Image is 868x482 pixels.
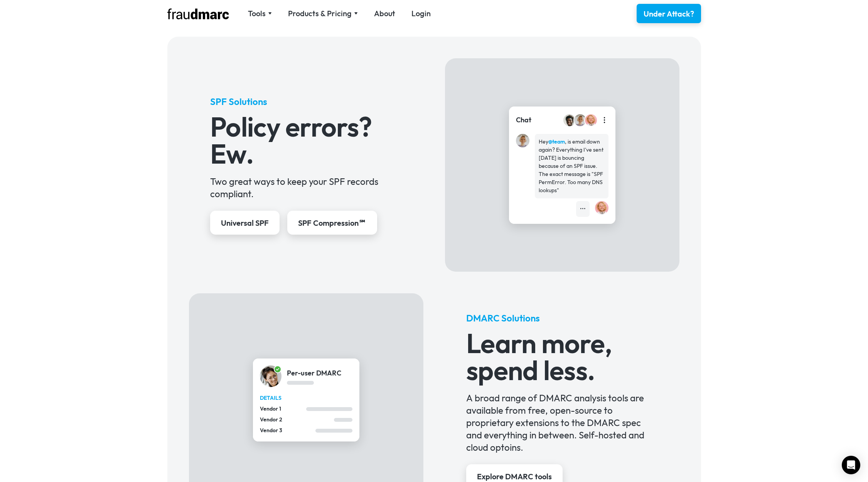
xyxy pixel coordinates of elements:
div: Per-user DMARC [287,368,341,378]
div: Vendor 3 [260,426,315,435]
div: A broad range of DMARC analysis tools are available from free, open-source to proprietary extensi... [466,392,658,453]
div: Products & Pricing [288,8,358,19]
div: Vendor 2 [260,416,334,424]
h3: Policy errors? Ew. [210,113,402,167]
a: About [374,8,395,19]
div: Chat [516,115,531,125]
a: SPF Compression℠ [287,211,377,235]
div: Open Intercom Messenger [842,456,860,474]
h5: DMARC Solutions [466,312,658,324]
div: Products & Pricing [288,8,352,19]
div: Hey , is email down again? Everything I've sent [DATE] is bouncing because of an SPF issue. The e... [539,138,605,194]
div: details [260,394,352,402]
strong: @team [548,138,565,145]
div: Two great ways to keep your SPF records compliant. [210,175,402,200]
a: Under Attack? [637,4,701,23]
div: Vendor 1 [260,405,306,413]
div: SPF Compression℠ [298,218,366,228]
h3: Learn more, spend less. [466,330,658,384]
div: Tools [248,8,272,19]
a: Universal SPF [210,211,280,235]
div: Tools [248,8,266,19]
h5: SPF Solutions [210,95,402,108]
a: Login [411,8,431,19]
div: ••• [580,205,586,213]
div: Under Attack? [644,8,694,19]
div: Explore DMARC tools [477,471,552,482]
div: Universal SPF [221,218,269,228]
